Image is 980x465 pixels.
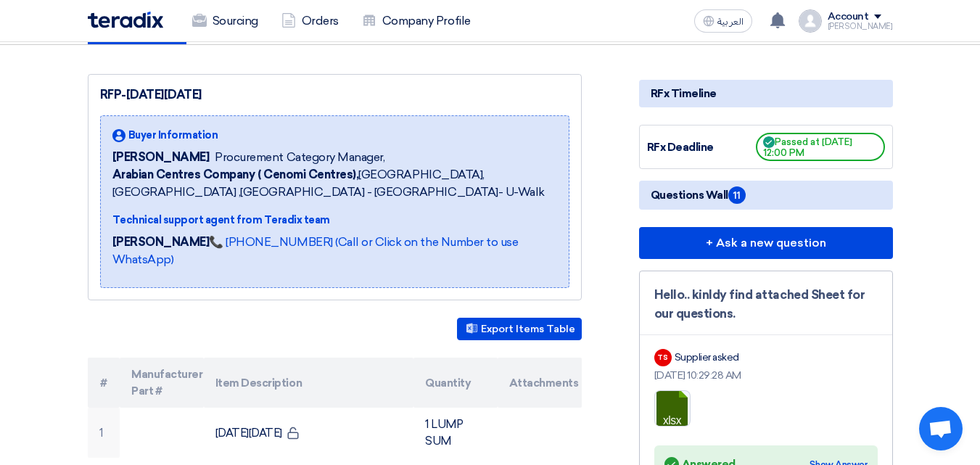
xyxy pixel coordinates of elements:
div: TS [654,349,672,366]
th: Manufacturer Part # [120,358,204,408]
b: Arabian Centres Company ( Cenomi Centres), [112,168,359,181]
div: RFP-[DATE][DATE] [100,86,569,104]
button: Export Items Table [457,318,582,340]
th: Quantity [413,358,498,408]
img: profile_test.png [799,9,822,33]
div: RFx Timeline [639,80,893,107]
div: Supplier asked [675,350,739,365]
button: العربية [694,9,752,33]
div: RFx Deadline [647,139,756,156]
span: [GEOGRAPHIC_DATA], [GEOGRAPHIC_DATA] ,[GEOGRAPHIC_DATA] - [GEOGRAPHIC_DATA]- U-Walk [112,166,557,201]
th: Attachments [498,358,582,408]
span: Questions Wall [651,186,746,204]
td: 1 [88,408,120,458]
span: 11 [728,186,746,204]
a: Orders [270,5,350,37]
strong: [PERSON_NAME] [112,235,210,249]
span: Procurement Category Manager, [215,149,384,166]
span: [PERSON_NAME] [112,149,210,166]
img: Teradix logo [88,12,163,28]
span: العربية [717,17,744,27]
div: Technical support agent from Teradix team [112,213,557,228]
div: [DATE] 10:29:28 AM [654,368,878,383]
td: 1 LUMP SUM [413,408,498,458]
td: [DATE][DATE] [204,408,413,458]
div: [PERSON_NAME] [828,22,893,30]
div: Account [828,11,869,23]
button: + Ask a new question [639,227,893,259]
th: Item Description [204,358,413,408]
a: 📞 [PHONE_NUMBER] (Call or Click on the Number to use WhatsApp) [112,235,519,266]
div: Hello.. kinldy find attached Sheet for our questions. [654,286,878,323]
span: Passed at [DATE] 12:00 PM [756,133,885,161]
a: Sourcing [181,5,270,37]
span: Buyer Information [128,128,218,143]
a: Company Profile [350,5,482,37]
th: # [88,358,120,408]
a: Open chat [919,407,963,450]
